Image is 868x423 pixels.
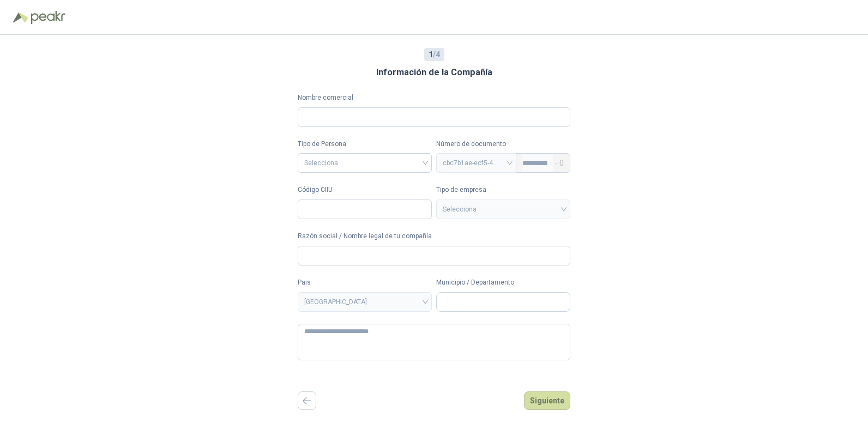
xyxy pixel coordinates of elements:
span: COLOMBIA [304,294,425,310]
img: Logo [13,12,28,23]
span: cbc7b1ae-ecf5-4a98-941b-b12800816971 [443,155,510,171]
label: Pais [298,277,432,288]
label: Municipio / Departamento [436,277,570,288]
label: Tipo de Persona [298,139,432,149]
span: / 4 [429,49,440,61]
button: Siguiente [524,391,570,410]
label: Nombre comercial [298,93,570,103]
b: 1 [429,50,433,59]
label: Código CIIU [298,185,432,195]
h3: Información de la Compañía [376,65,492,80]
label: Razón social / Nombre legal de tu compañía [298,231,570,241]
label: Tipo de empresa [436,185,570,195]
p: Número de documento [436,139,570,149]
span: - 0 [555,154,564,172]
img: Peakr [31,11,65,24]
